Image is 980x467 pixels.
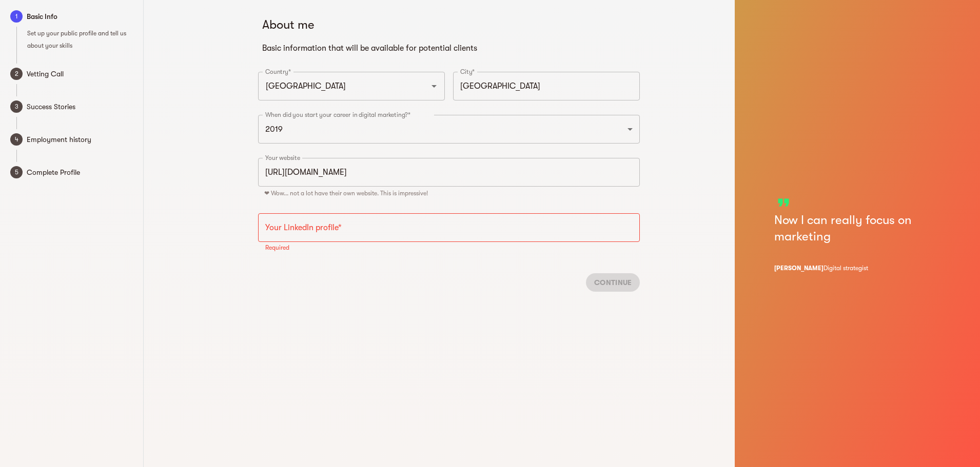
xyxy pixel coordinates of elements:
span: format_quote [774,193,793,212]
button: Open [427,79,441,93]
text: 3 [15,103,18,110]
input: City* [453,72,640,100]
span: Success Stories [27,100,133,113]
h5: About me [262,16,636,33]
text: 2 [15,70,18,77]
input: e.g. https://www.linkedin.com/in/admarketer [258,213,640,242]
span: ❤ ️Wow... not a lot have their own website. This is impressive! [264,190,428,197]
span: Basic Info [27,10,133,23]
h5: Now I can really focus on marketing [774,212,941,245]
span: Vetting Call [27,68,133,80]
text: 1 [15,13,18,20]
text: 5 [15,169,18,176]
input: Country* [263,76,411,96]
p: Required [265,243,633,252]
span: Employment history [27,133,133,146]
span: Digital strategist [824,265,868,272]
text: 4 [15,136,18,143]
h6: Basic information that will be available for potential clients [262,41,636,55]
span: [PERSON_NAME] [774,265,824,272]
span: Complete Profile [27,166,133,178]
input: e.g. https://www.my-site.com [258,158,640,187]
span: Set up your public profile and tell us about your skills [27,30,126,49]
